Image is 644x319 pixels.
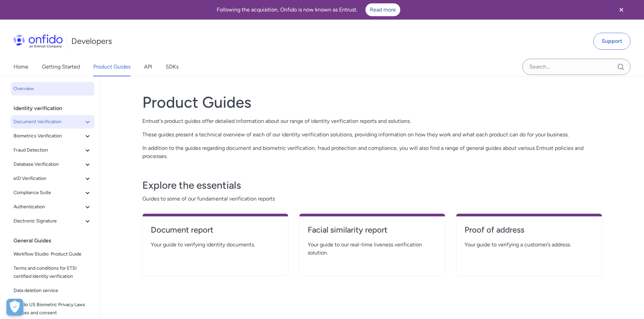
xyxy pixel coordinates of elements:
[11,186,94,200] button: Compliance Suite
[464,224,594,235] h4: Proof of address
[6,299,23,316] div: Cookie Preferences
[14,301,92,317] span: Onfido US Biometric Privacy Laws notices and consent
[14,132,84,140] span: Biometrics Verification
[42,57,80,76] a: Getting Started
[308,241,437,257] span: Your guide to our real-time liveness verification solution.
[144,57,152,76] a: API
[464,241,594,249] span: Your guide to verifying a customer’s address.
[11,82,94,96] a: Overview
[11,158,94,171] button: Database Verification
[14,250,92,258] span: Workflow Studio: Product Guide
[151,241,280,249] span: Your guide to verifying identity documents.
[14,160,84,168] span: Database Verification
[14,34,63,48] img: Onfido Logo
[14,85,92,93] span: Overview
[11,143,94,157] button: Fraud Detection
[142,144,602,160] p: In addition to the guides regarding document and biometric verification, fraud protection and com...
[14,57,28,76] a: Home
[142,195,602,203] span: Guides to some of our fundamental verification reports
[308,224,437,241] a: Facial similarity report
[93,57,130,76] a: Product Guides
[11,247,94,261] a: Workflow Studio: Product Guide
[11,284,94,297] a: Data deletion service
[14,146,84,154] span: Fraud Detection
[151,224,280,235] h4: Document report
[8,3,609,16] div: Following the acquisition, Onfido is now known as Entrust.
[14,175,84,183] span: eID Verification
[14,102,97,115] div: Identity verification
[14,234,97,247] div: General Guides
[11,115,94,129] button: Document Verification
[522,59,630,75] input: Onfido search input field
[71,36,112,47] h1: Developers
[593,33,630,50] a: Support
[142,179,602,192] h3: Explore the essentials
[142,131,602,139] p: These guides present a technical overview of each of our identity verification solutions, providi...
[308,224,437,235] h4: Facial similarity report
[14,189,84,197] span: Compliance Suite
[14,118,84,126] span: Document Verification
[151,224,280,241] a: Document report
[14,217,84,225] span: Electronic Signature
[609,1,634,18] button: Close banner
[14,203,84,211] span: Authentication
[6,299,23,316] button: Open Preferences
[11,214,94,228] button: Electronic Signature
[14,264,92,281] span: Terms and conditions for ETSI certified identity verification
[11,262,94,283] a: Terms and conditions for ETSI certified identity verification
[142,93,602,112] h1: Product Guides
[464,224,594,241] a: Proof of address
[11,200,94,214] button: Authentication
[11,129,94,143] button: Biometrics Verification
[142,117,602,125] p: Entrust's product guides offer detailed information about our range of identity verification repo...
[14,287,92,295] span: Data deletion service
[365,3,400,16] a: Read more
[11,172,94,185] button: eID Verification
[617,6,625,14] svg: Close banner
[166,57,178,76] a: SDKs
